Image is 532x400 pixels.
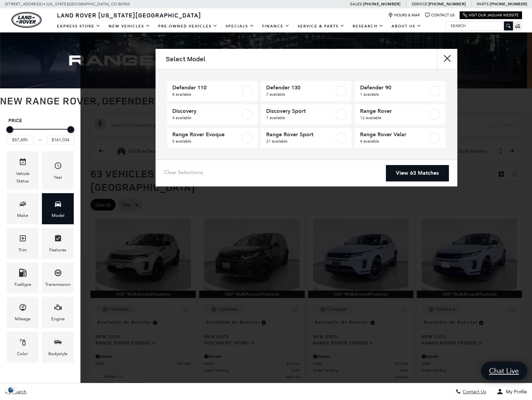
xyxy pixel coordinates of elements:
span: Discovery Sport [266,108,334,114]
span: Fueltype [19,267,27,281]
span: Range Rover [360,108,428,114]
span: 8 available [172,91,241,98]
div: FueltypeFueltype [7,262,39,293]
div: VehicleVehicle Status [7,151,39,190]
a: Range Rover Evoque5 available [167,128,258,148]
input: Minimum [6,136,34,144]
span: Parts [477,2,489,6]
div: Vehicle Status [12,170,34,185]
span: Range Rover Sport [266,131,334,138]
span: Bodystyle [54,336,62,350]
span: My Profile [503,389,527,395]
h2: Select Model [166,55,205,63]
a: Defender 901 available [355,81,445,101]
span: Make [19,198,27,212]
span: 12 available [360,114,428,121]
span: Range Rover Velar [360,131,428,138]
span: 7 available [266,91,334,98]
div: Price [6,124,74,144]
span: Defender 90 [360,84,428,91]
a: Hours & Map [388,13,420,18]
h5: Price [8,118,72,124]
span: Trim [19,233,27,246]
div: YearYear [42,151,74,190]
a: Defender 1307 available [261,81,351,101]
div: Features [49,246,66,254]
span: Discovery [172,108,241,114]
a: Finance [258,20,294,32]
span: Chat Live [486,366,522,375]
div: Make [17,212,28,219]
input: Maximum [47,136,74,144]
div: Engine [51,315,65,323]
a: Range Rover Sport21 available [261,128,351,148]
div: TrimTrim [7,228,39,259]
span: Range Rover Evoque [172,131,241,138]
div: ModelModel [42,193,74,224]
section: Click to Open Cookie Consent Modal [3,386,19,393]
a: Research [349,20,388,32]
span: Color [19,336,27,350]
div: Minimum Price [6,126,13,133]
span: 1 available [360,91,428,98]
span: Defender 110 [172,84,241,91]
a: [PHONE_NUMBER] [363,1,400,7]
div: Maximum Price [67,126,74,133]
div: Color [17,350,28,357]
div: Model [52,212,64,219]
button: close [437,49,457,69]
a: Land Rover [US_STATE][GEOGRAPHIC_DATA] [53,11,205,19]
a: Discovery4 available [167,104,258,125]
div: BodystyleBodystyle [42,331,74,363]
span: Features [54,233,62,246]
div: FeaturesFeatures [42,228,74,259]
a: View 63 Matches [386,165,449,181]
span: Year [54,160,62,174]
div: Year [54,174,62,181]
div: Transmission [45,281,70,288]
div: Mileage [15,315,31,323]
span: 4 available [172,114,241,121]
span: 5 available [172,138,241,145]
nav: Main Navigation [53,20,425,32]
span: 4 available [360,138,428,145]
div: EngineEngine [42,297,74,328]
a: EXPRESS STORE [53,20,105,32]
a: [PHONE_NUMBER] [490,1,527,7]
input: Search [446,22,513,30]
span: Model [54,198,62,212]
div: Fueltype [14,281,31,288]
div: Bodystyle [48,350,67,357]
div: ColorColor [7,331,39,363]
span: Land Rover [US_STATE][GEOGRAPHIC_DATA] [57,11,201,19]
img: Land Rover [11,12,42,28]
span: Defender 130 [266,84,334,91]
span: Engine [54,302,62,315]
a: Discovery Sport1 available [261,104,351,125]
a: Specials [222,20,258,32]
a: [PHONE_NUMBER] [428,1,466,7]
a: Clear Selections [164,169,203,177]
span: 1 available [266,114,334,121]
a: Service & Parts [294,20,349,32]
a: land-rover [11,12,42,28]
span: Service [411,2,427,6]
a: About Us [388,20,425,32]
a: Defender 1108 available [167,81,258,101]
div: MileageMileage [7,297,39,328]
a: New Vehicles [105,20,154,32]
a: Range Rover12 available [355,104,445,125]
img: Opt-Out Icon [3,386,19,393]
span: Sales [350,2,362,6]
a: Visit Our Jaguar Website [463,13,519,18]
span: Transmission [54,267,62,281]
span: Vehicle [19,156,27,170]
a: Range Rover Velar4 available [355,128,445,148]
a: Pre-Owned Vehicles [154,20,222,32]
span: Contact Us [461,389,486,395]
a: Chat Live [481,362,527,380]
span: 21 available [266,138,334,145]
a: [STREET_ADDRESS] • [US_STATE][GEOGRAPHIC_DATA], CO 80905 [5,2,130,6]
div: MakeMake [7,193,39,224]
span: Mileage [19,302,27,315]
